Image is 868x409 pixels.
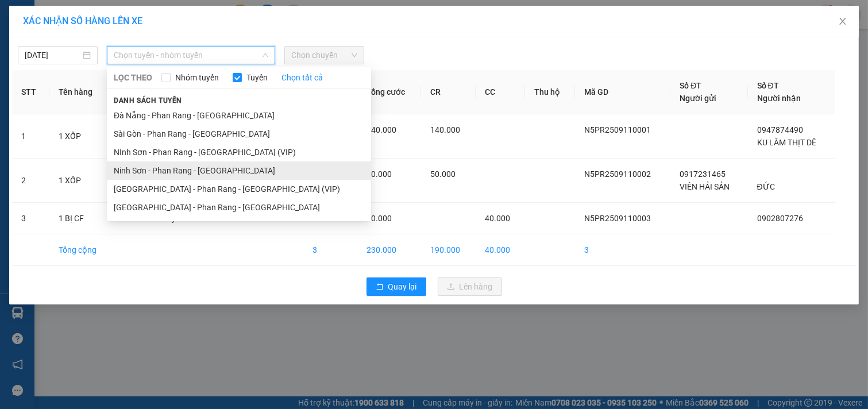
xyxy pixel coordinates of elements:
[242,71,272,84] span: Tuyến
[438,277,502,296] button: uploadLên hàng
[367,125,396,134] span: 140.000
[575,70,671,114] th: Mã GD
[114,47,268,64] span: Chọn tuyến - nhóm tuyến
[680,169,726,179] span: 0917231465
[291,47,357,64] span: Chọn chuyến
[49,114,113,159] td: 1 XỐP
[281,71,323,84] a: Chọn tất cả
[107,198,371,217] li: [GEOGRAPHIC_DATA] - Phan Rang - [GEOGRAPHIC_DATA]
[584,125,651,134] span: N5PR2509110001
[575,234,671,266] td: 3
[49,234,113,266] td: Tổng cộng
[107,161,371,180] li: Ninh Sơn - Phan Rang - [GEOGRAPHIC_DATA]
[680,182,730,191] span: VIÊN HẢI SẢN
[827,6,859,38] button: Close
[25,49,80,61] input: 11/09/2025
[14,74,51,128] b: Xe Đăng Nhân
[476,70,525,114] th: CC
[71,17,114,71] b: Gửi khách hàng
[388,280,417,293] span: Quay lại
[757,138,816,147] span: KU LÂM THỊT DÊ
[367,214,392,223] span: 40.000
[757,94,801,103] span: Người nhận
[107,180,371,198] li: [GEOGRAPHIC_DATA] - Phan Rang - [GEOGRAPHIC_DATA] (VIP)
[680,94,716,103] span: Người gửi
[421,70,476,114] th: CR
[757,182,775,191] span: ĐỨC
[584,169,651,179] span: N5PR2509110002
[97,44,158,53] b: [DOMAIN_NAME]
[430,125,460,134] span: 140.000
[23,16,142,26] span: XÁC NHẬN SỐ HÀNG LÊN XE
[367,169,392,179] span: 50.000
[367,277,426,296] button: rollbackQuay lại
[357,234,422,266] td: 230.000
[49,159,113,203] td: 1 XỐP
[49,70,113,114] th: Tên hàng
[376,283,384,292] span: rollback
[838,17,847,26] span: close
[114,71,152,84] span: LỌC THEO
[430,169,456,179] span: 50.000
[107,143,371,161] li: NInh Sơn - Phan Rang - [GEOGRAPHIC_DATA] (VIP)
[303,234,357,266] td: 3
[476,234,525,266] td: 40.000
[107,125,371,143] li: Sài Gòn - Phan Rang - [GEOGRAPHIC_DATA]
[262,52,269,59] span: down
[107,95,189,106] span: Danh sách tuyến
[12,203,49,234] td: 3
[485,214,510,223] span: 40.000
[12,159,49,203] td: 2
[525,70,575,114] th: Thu hộ
[680,81,701,90] span: Số ĐT
[584,214,651,223] span: N5PR2509110003
[357,70,422,114] th: Tổng cước
[171,71,223,84] span: Nhóm tuyến
[12,114,49,159] td: 1
[757,125,803,134] span: 0947874490
[421,234,476,266] td: 190.000
[49,203,113,234] td: 1 BỊ CF
[125,14,152,42] img: logo.jpg
[12,70,49,114] th: STT
[97,55,158,69] li: (c) 2017
[757,81,779,90] span: Số ĐT
[757,214,803,223] span: 0902807276
[107,106,371,125] li: Đà Nẵng - Phan Rang - [GEOGRAPHIC_DATA]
